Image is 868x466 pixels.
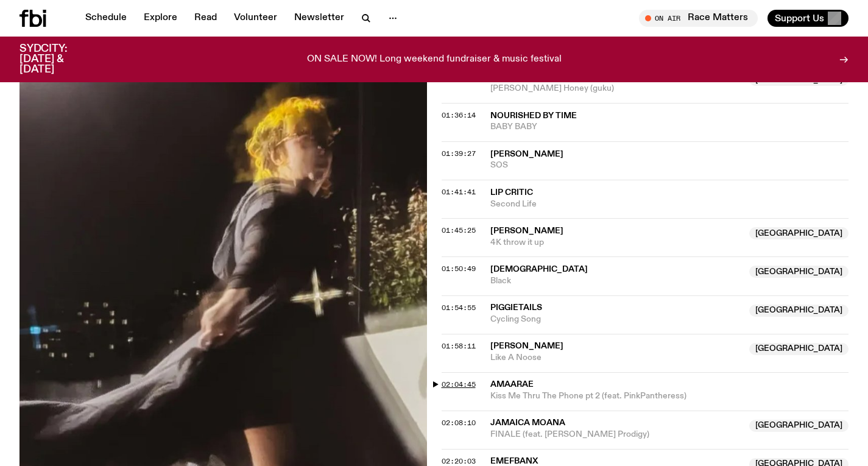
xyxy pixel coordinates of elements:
[749,266,849,278] span: [GEOGRAPHIC_DATA]
[490,111,577,120] span: Nourished By Time
[442,189,476,196] button: 01:41:41
[490,265,588,274] span: [DEMOGRAPHIC_DATA]
[287,10,351,27] a: Newsletter
[490,83,743,94] span: [PERSON_NAME] Honey (guku)
[442,110,476,120] span: 01:36:14
[490,199,849,210] span: Second Life
[442,303,476,312] span: 01:54:55
[749,420,849,432] span: [GEOGRAPHIC_DATA]
[442,458,476,465] button: 02:20:03
[136,10,185,27] a: Explore
[442,225,476,235] span: 01:45:25
[490,457,538,465] span: emefbanx
[442,149,476,158] span: 01:39:27
[227,10,284,27] a: Volunteer
[442,305,476,311] button: 01:54:55
[490,314,743,325] span: Cycling Song
[490,227,563,235] span: [PERSON_NAME]
[187,10,224,27] a: Read
[442,343,476,350] button: 01:58:11
[490,352,743,364] span: Like A Noose
[442,418,476,428] span: 02:08:10
[749,227,849,239] span: [GEOGRAPHIC_DATA]
[490,380,534,389] span: Amaarae
[767,10,849,27] button: Support Us
[442,150,476,157] button: 01:39:27
[78,10,134,27] a: Schedule
[749,305,849,317] span: [GEOGRAPHIC_DATA]
[19,44,97,75] h3: SYDCITY: [DATE] & [DATE]
[490,121,849,133] span: BABY BABY
[442,341,476,351] span: 01:58:11
[442,227,476,234] button: 01:45:25
[490,303,542,312] span: Piggietails
[490,188,533,197] span: Lip Critic
[442,420,476,426] button: 02:08:10
[490,418,565,427] span: Jamaica Moana
[775,13,824,24] span: Support Us
[307,54,562,65] p: ON SALE NOW! Long weekend fundraiser & music festival
[490,390,849,402] span: Kiss Me Thru The Phone pt 2 (feat. PinkPantheress)
[442,187,476,197] span: 01:41:41
[490,275,743,287] span: Black
[749,343,849,355] span: [GEOGRAPHIC_DATA]
[442,381,476,388] button: 02:04:45
[442,380,476,389] span: 02:04:45
[442,112,476,119] button: 01:36:14
[639,10,758,27] button: On AirRace Matters
[490,429,743,440] span: FINALE (feat. [PERSON_NAME] Prodigy)
[442,456,476,466] span: 02:20:03
[490,160,849,171] span: SOS
[442,266,476,272] button: 01:50:49
[490,150,563,158] span: [PERSON_NAME]
[490,237,743,249] span: 4K throw it up
[442,264,476,274] span: 01:50:49
[490,342,563,350] span: [PERSON_NAME]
